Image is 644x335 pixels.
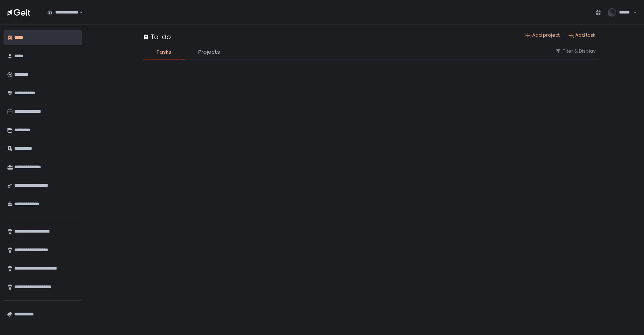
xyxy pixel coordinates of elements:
span: Projects [198,48,220,56]
div: Search for option [43,5,83,20]
button: Add project [525,32,560,38]
input: Search for option [78,9,79,16]
button: Filter & Display [555,48,596,54]
div: To-do [143,32,171,42]
span: Tasks [156,48,171,56]
button: Add task [568,32,596,38]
